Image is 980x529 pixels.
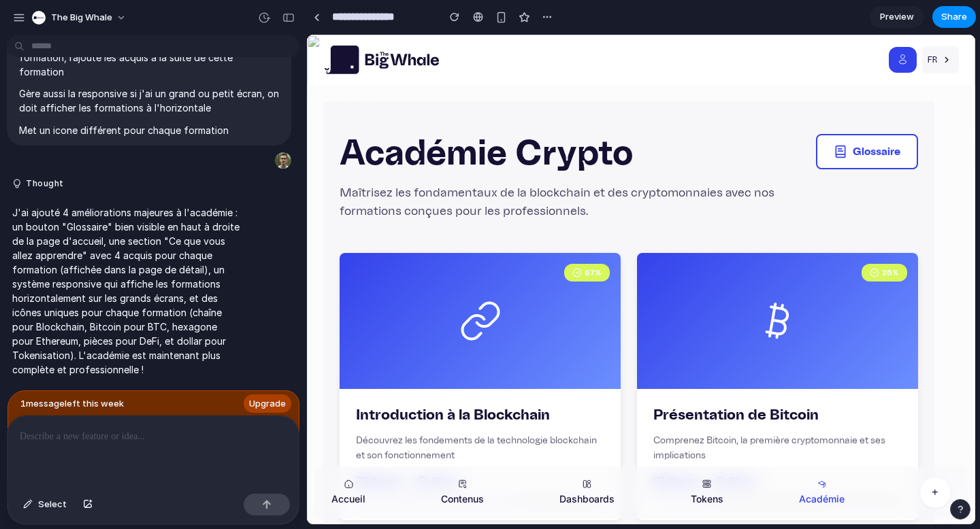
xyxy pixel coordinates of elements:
h3: Introduction à la Blockchain [49,371,297,390]
p: Découvrez les fondements de la technologie blockchain et son fonctionnement [49,398,297,429]
h3: Présentation de Bitcoin [346,371,595,390]
div: Tokens [384,457,416,471]
p: J'ai ajouté 4 améliorations majeures à l'académie : un bouton "Glossaire" bien visible en haut à ... [12,205,240,377]
button: Select [16,494,73,515]
button: Share [932,6,976,28]
a: Upgrade [244,394,291,413]
span: Select [38,498,67,511]
p: Comprenez Bitcoin, la première cryptomonnaie et ses implications [346,398,595,429]
p: Gère aussi la responsive si j'ai un grand ou petit écran, on doit afficher les formations à l'hor... [19,86,279,115]
div: Académie [492,457,538,471]
span: Preview [880,10,914,24]
a: + [613,443,644,473]
span: The Big Whale [51,11,112,24]
a: FR [615,12,652,39]
p: Maîtrisez les fondamentaux de la blockchain et des cryptomonnaies avec nos formations conçues pou... [33,149,509,186]
span: 1 message left this week [20,397,124,411]
a: Preview [870,6,924,28]
button: The Big Whale [27,7,133,29]
p: Met un icone différent pour chaque formation [19,123,279,137]
span: Upgrade [249,397,286,411]
h1: Académie Crypto [33,99,509,138]
p: Dans la page formation, dans la partie présentation de la formation, rajoute les acquis à la suit... [19,36,279,79]
div: 67 % [257,229,303,247]
div: 25 % [555,229,600,247]
div: Dashboards [252,457,308,471]
button: Glossaire [509,99,611,135]
div: Contenus [134,457,177,471]
span: Share [941,10,967,24]
div: Accueil [24,457,59,471]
